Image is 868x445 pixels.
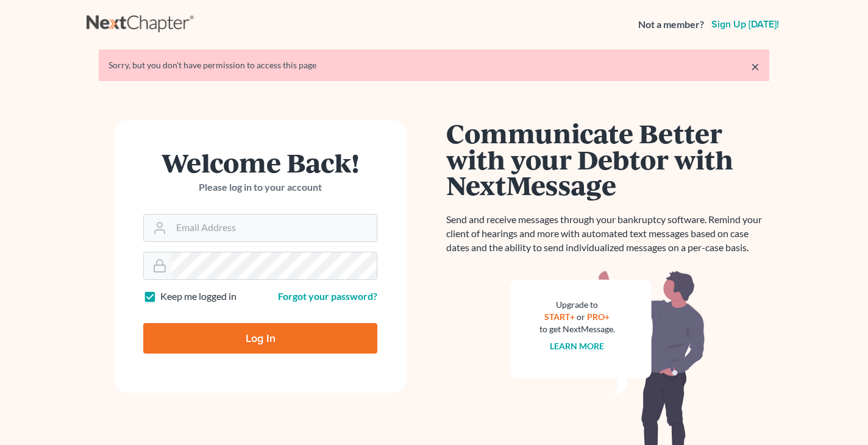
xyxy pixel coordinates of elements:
a: Learn more [550,341,605,351]
strong: Not a member? [638,18,704,32]
div: Upgrade to [539,299,615,311]
input: Log In [143,323,377,354]
div: Sorry, but you don't have permission to access this page [108,59,759,71]
a: Forgot your password? [278,290,377,302]
input: Email Address [171,215,377,241]
label: Keep me logged in [160,290,237,304]
div: to get NextMessage. [539,323,615,335]
p: Send and receive messages through your bankruptcy software. Remind your client of hearings and mo... [446,213,769,255]
a: PRO+ [588,311,610,322]
p: Please log in to your account [143,180,377,194]
span: or [577,311,586,322]
a: × [751,59,759,74]
a: START+ [545,311,575,322]
a: Sign up [DATE]! [709,20,781,29]
h1: Welcome Back! [143,149,377,176]
h1: Communicate Better with your Debtor with NextMessage [446,120,769,198]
